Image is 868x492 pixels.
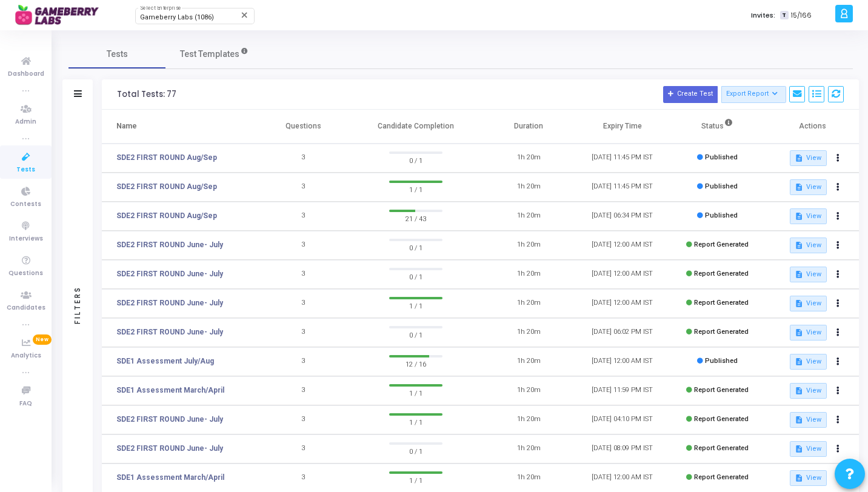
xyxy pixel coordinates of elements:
td: 3 [256,144,350,173]
td: 3 [256,289,350,318]
th: Candidate Completion [350,110,481,144]
td: 3 [256,347,350,376]
td: [DATE] 06:34 PM IST [575,202,669,231]
button: View [790,150,827,166]
td: 3 [256,173,350,202]
span: Interviews [9,234,43,244]
span: T [780,11,788,20]
button: View [790,267,827,282]
td: [DATE] 08:09 PM IST [575,434,669,464]
span: Admin [15,117,36,127]
td: 1h 20m [482,202,576,231]
span: 1 / 1 [389,299,443,311]
span: 0 / 1 [389,270,443,282]
span: 1 / 1 [389,183,443,195]
mat-icon: description [795,445,803,453]
span: 1 / 1 [389,387,443,399]
td: 1h 20m [482,434,576,464]
button: View [790,441,827,457]
span: Report Generated [694,270,749,278]
td: [DATE] 11:59 PM IST [575,376,669,405]
td: [DATE] 06:02 PM IST [575,318,669,347]
mat-icon: description [795,299,803,308]
a: SDE1 Assessment March/April [116,385,224,396]
button: View [790,354,827,370]
td: 1h 20m [482,144,576,173]
td: 3 [256,405,350,434]
span: Report Generated [694,473,749,481]
span: 1 / 1 [389,474,443,486]
a: SDE1 Assessment July/Aug [116,356,214,367]
span: Report Generated [694,241,749,248]
mat-icon: description [795,474,803,482]
span: Report Generated [694,444,749,452]
span: Published [705,182,738,190]
th: Duration [482,110,576,144]
td: 1h 20m [482,289,576,318]
th: Questions [256,110,350,144]
button: View [790,325,827,341]
span: Contests [10,199,41,210]
span: 1 / 1 [389,416,443,428]
span: New [33,334,52,345]
td: [DATE] 11:45 PM IST [575,144,669,173]
button: Export Report [721,86,786,103]
td: [DATE] 11:45 PM IST [575,173,669,202]
a: SDE2 FIRST ROUND June- July [116,239,223,250]
span: Questions [8,268,43,279]
button: View [790,470,827,486]
td: [DATE] 04:10 PM IST [575,405,669,434]
td: 1h 20m [482,376,576,405]
span: 15/166 [791,10,812,21]
td: 1h 20m [482,405,576,434]
mat-icon: description [795,154,803,162]
a: SDE2 FIRST ROUND June- July [116,327,223,337]
td: 1h 20m [482,231,576,260]
button: View [790,412,827,428]
a: SDE2 FIRST ROUND Aug/Sep [116,152,217,163]
mat-icon: description [795,387,803,395]
div: Total Tests: 77 [117,90,176,99]
button: View [790,238,827,253]
span: 0 / 1 [389,241,443,253]
a: SDE2 FIRST ROUND June- July [116,414,223,425]
mat-icon: description [795,328,803,337]
mat-icon: description [795,212,803,221]
td: 1h 20m [482,318,576,347]
span: Dashboard [8,69,44,79]
td: 3 [256,260,350,289]
mat-icon: Clear [240,10,250,20]
td: [DATE] 12:00 AM IST [575,231,669,260]
label: Invites: [751,10,775,21]
button: View [790,208,827,224]
th: Expiry Time [575,110,669,144]
td: 1h 20m [482,347,576,376]
span: Report Generated [694,386,749,394]
span: Published [705,153,738,161]
mat-icon: description [795,270,803,279]
a: SDE2 FIRST ROUND June- July [116,443,223,454]
span: Candidates [7,303,45,313]
td: 1h 20m [482,173,576,202]
span: 0 / 1 [389,154,443,166]
span: Gameberry Labs (1086) [140,13,214,21]
th: Status [669,110,765,144]
mat-icon: description [795,357,803,366]
span: Report Generated [694,299,749,307]
span: Tests [107,48,128,61]
th: Actions [765,110,859,144]
th: Name [102,110,256,144]
div: Filters [72,238,83,371]
mat-icon: description [795,241,803,250]
span: 0 / 1 [389,445,443,457]
td: 1h 20m [482,260,576,289]
a: SDE2 FIRST ROUND June- July [116,298,223,308]
td: 3 [256,318,350,347]
td: [DATE] 12:00 AM IST [575,289,669,318]
span: 0 / 1 [389,328,443,341]
button: Create Test [663,86,718,103]
button: View [790,179,827,195]
td: 3 [256,202,350,231]
span: Published [705,357,738,365]
td: 3 [256,434,350,464]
